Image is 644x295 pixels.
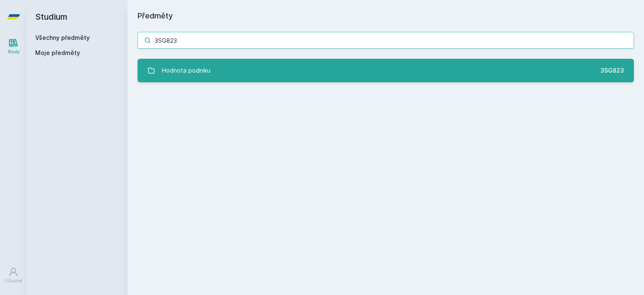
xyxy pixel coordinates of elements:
[35,34,90,41] a: Všechny předměty
[162,62,210,79] div: Hodnota podniku
[600,66,624,75] div: 3SG823
[35,49,80,57] span: Moje předměty
[138,32,634,49] input: Název nebo ident předmětu…
[5,278,22,284] div: Uživatel
[2,34,25,59] a: Study
[138,59,634,82] a: Hodnota podniku 3SG823
[8,49,20,55] div: Study
[138,10,634,22] h1: Předměty
[2,263,25,288] a: Uživatel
